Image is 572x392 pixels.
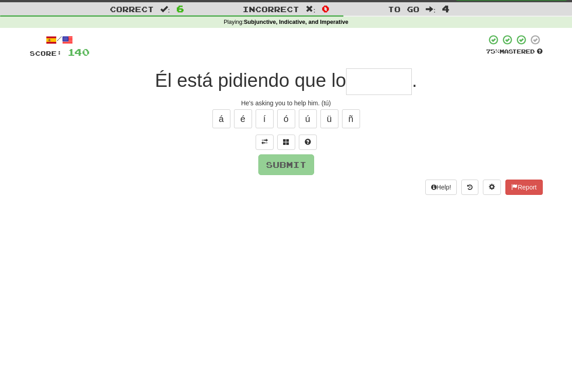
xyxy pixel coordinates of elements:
[30,34,90,45] div: /
[412,70,417,91] span: .
[322,3,329,14] span: 0
[155,70,346,91] span: Él está pidiendo que lo
[299,109,317,128] button: ú
[505,180,542,195] button: Report
[442,3,450,14] span: 4
[306,5,315,13] span: :
[256,135,274,150] button: Toggle translation (alt+t)
[258,154,314,175] button: Submit
[110,5,154,14] span: Correct
[461,180,478,195] button: Round history (alt+y)
[277,135,295,150] button: Switch sentence to multiple choice alt+p
[234,109,252,128] button: é
[212,109,230,128] button: á
[68,46,90,58] span: 140
[160,5,170,13] span: :
[30,50,62,57] span: Score:
[277,109,295,128] button: ó
[243,5,299,14] span: Incorrect
[256,109,274,128] button: í
[244,19,348,25] strong: Subjunctive, Indicative, and Imperative
[320,109,338,128] button: ü
[486,48,543,56] div: Mastered
[486,48,500,55] span: 75 %
[425,180,457,195] button: Help!
[388,5,419,14] span: To go
[30,99,543,108] div: He's asking you to help him. (tú)
[299,135,317,150] button: Single letter hint - you only get 1 per sentence and score half the points! alt+h
[176,3,184,14] span: 6
[342,109,360,128] button: ñ
[426,5,436,13] span: :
